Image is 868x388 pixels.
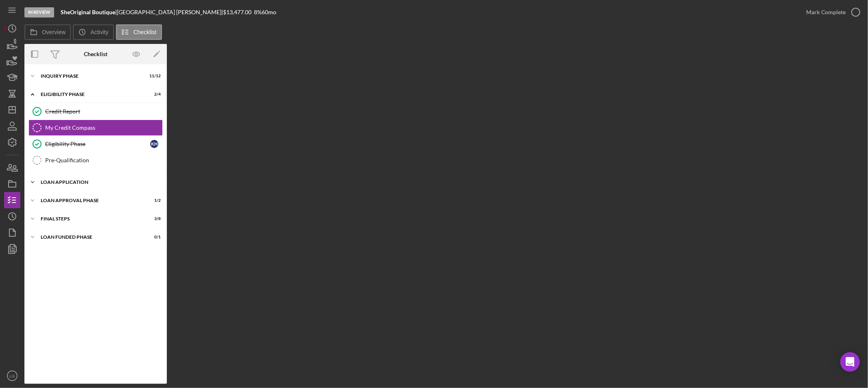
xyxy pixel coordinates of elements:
[24,24,71,40] button: Overview
[117,9,223,15] div: [GEOGRAPHIC_DATA] [PERSON_NAME] |
[116,24,162,40] button: Checklist
[254,9,262,15] div: 8 %
[28,103,163,120] a: Credit Report
[41,92,140,97] div: Eligibility Phase
[223,9,254,15] div: $13,477.00
[28,152,163,168] a: Pre-Qualification
[41,198,140,203] div: Loan Approval Phase
[73,24,114,40] button: Activity
[146,235,161,240] div: 0 / 1
[61,9,117,15] div: |
[146,216,161,221] div: 3 / 8
[146,74,161,78] div: 11 / 12
[45,108,162,115] div: Credit Report
[41,180,157,185] div: Loan Application
[61,9,115,15] b: SheOriginal Boutique
[41,216,140,221] div: FINAL STEPS
[42,29,66,35] label: Overview
[10,374,15,378] text: LG
[28,136,163,152] a: Eligibility PhaseKH
[28,120,163,136] a: My Credit Compass
[45,124,162,131] div: My Credit Compass
[840,352,860,372] div: Open Intercom Messenger
[24,7,54,17] div: In Review
[45,141,150,147] div: Eligibility Phase
[798,4,864,20] button: Mark Complete
[133,29,157,35] label: Checklist
[45,157,162,163] div: Pre-Qualification
[84,51,107,57] div: Checklist
[262,9,276,15] div: 60 mo
[41,235,140,240] div: Loan Funded Phase
[146,198,161,203] div: 1 / 2
[90,29,108,35] label: Activity
[41,74,140,78] div: Inquiry Phase
[4,368,20,384] button: LG
[150,140,158,148] div: K H
[806,4,846,20] div: Mark Complete
[146,92,161,97] div: 2 / 4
